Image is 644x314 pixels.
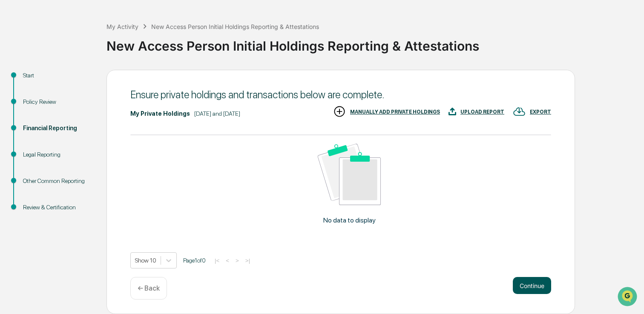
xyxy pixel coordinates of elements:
[5,104,58,119] a: 🖐️Preclearance
[617,286,640,309] iframe: Open customer support
[85,144,103,151] span: Pylon
[58,104,109,119] a: 🗄️Attestations
[323,216,376,224] p: No data to display
[233,257,241,264] button: >
[130,88,551,101] div: Ensure private holdings and transactions below are complete.
[151,23,319,30] div: New Access Person Initial Holdings Reporting & Attestations
[17,107,55,116] span: Preclearance
[23,150,93,159] div: Legal Reporting
[9,65,24,80] img: 1746055101610-c473b297-6a78-478c-a979-82029cc54cd1
[70,107,106,116] span: Attestations
[23,177,93,186] div: Other Common Reporting
[194,110,240,117] div: [DATE] and [DATE]
[212,257,222,264] button: |<
[513,105,526,118] img: EXPORT
[23,97,93,106] div: Policy Review
[29,65,140,74] div: Start new chat
[350,109,440,115] div: MANUALLY ADD PRIVATE HOLDINGS
[513,277,551,294] button: Continue
[130,110,190,117] div: My Private Holdings
[62,108,69,115] div: 🗄️
[17,123,54,132] span: Data Lookup
[448,105,456,118] img: UPLOAD REPORT
[183,257,206,264] span: Page 1 of 0
[318,144,381,206] img: No data
[106,23,138,30] div: My Activity
[29,74,108,80] div: We're available if you need us!
[5,120,57,135] a: 🔎Data Lookup
[530,109,551,115] div: EXPORT
[145,68,155,78] button: Start new chat
[138,284,160,292] p: ← Back
[60,144,103,151] a: Powered byPylon
[9,18,155,31] p: How can we help?
[106,31,640,54] div: New Access Person Initial Holdings Reporting & Attestations
[460,109,504,115] div: UPLOAD REPORT
[223,257,232,264] button: <
[333,105,346,118] img: MANUALLY ADD PRIVATE HOLDINGS
[243,257,253,264] button: >|
[23,124,93,133] div: Financial Reporting
[23,203,93,212] div: Review & Certification
[9,108,15,115] div: 🖐️
[9,124,15,131] div: 🔎
[23,71,93,80] div: Start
